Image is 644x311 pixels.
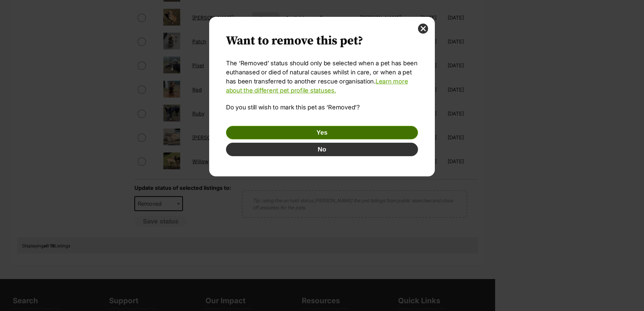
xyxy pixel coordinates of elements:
[226,34,418,48] h2: Want to remove this pet?
[226,126,418,139] button: Yes
[226,143,418,156] button: No
[226,103,418,112] p: Do you still wish to mark this pet as ‘Removed’?
[418,24,428,34] button: close
[226,59,418,95] p: The ‘Removed’ status should only be selected when a pet has been euthanased or died of natural ca...
[226,78,408,94] a: Learn more about the different pet profile statuses.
